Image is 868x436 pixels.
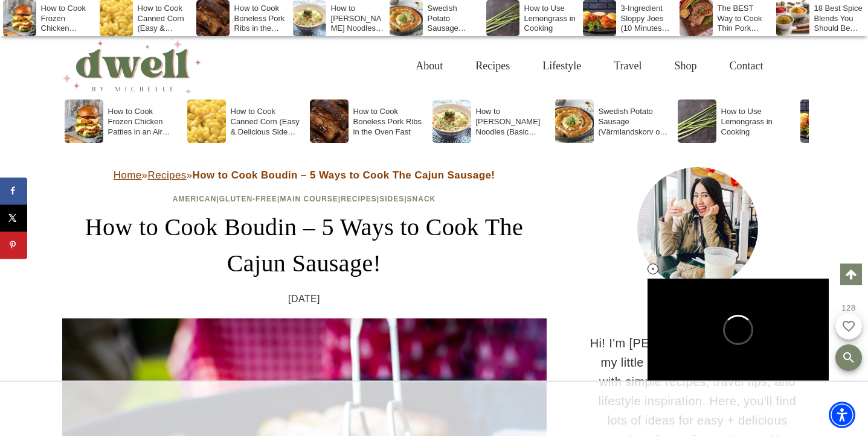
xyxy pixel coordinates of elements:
[219,195,277,203] a: Gluten-Free
[288,291,320,307] time: [DATE]
[280,195,338,203] a: Main Course
[147,169,186,181] a: Recipes
[407,195,436,203] a: Snack
[173,195,436,203] span: | | | | |
[399,46,779,86] nav: Primary Navigation
[193,169,495,181] strong: How to Cook Boudin – 5 Ways to Cook The Cajun Sausage!
[840,264,862,285] a: Scroll to top
[173,195,217,203] a: American
[62,38,201,93] img: DWELL by michelle
[62,209,547,282] h1: How to Cook Boudin – 5 Ways to Cook The Cajun Sausage!
[214,382,654,436] iframe: Advertisement
[379,195,404,203] a: Sides
[459,46,526,86] a: Recipes
[829,402,855,428] div: Accessibility Menu
[597,46,658,86] a: Travel
[526,46,597,86] a: Lifestyle
[114,169,495,181] span: » »
[114,169,142,181] a: Home
[589,300,806,321] h3: HI THERE
[399,46,459,86] a: About
[341,195,377,203] a: Recipes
